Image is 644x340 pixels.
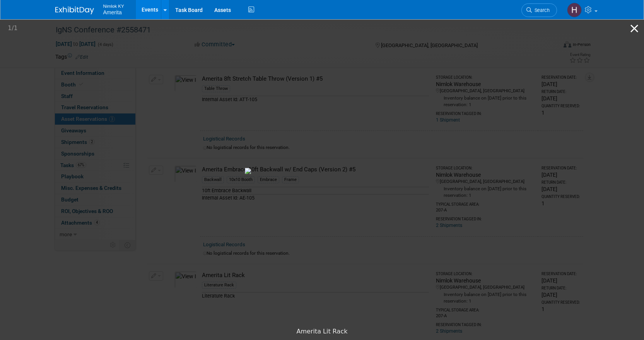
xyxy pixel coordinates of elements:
span: 1 [8,24,12,32]
img: Hannah Durbin [567,3,582,17]
span: Search [532,7,550,13]
button: Close gallery [625,19,644,37]
span: Nimlok KY [103,2,124,10]
img: Amerita Lit Rack [245,168,400,174]
img: ExhibitDay [55,7,94,14]
span: 1 [14,24,18,32]
span: Amerita [103,9,122,15]
a: Search [521,3,557,17]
